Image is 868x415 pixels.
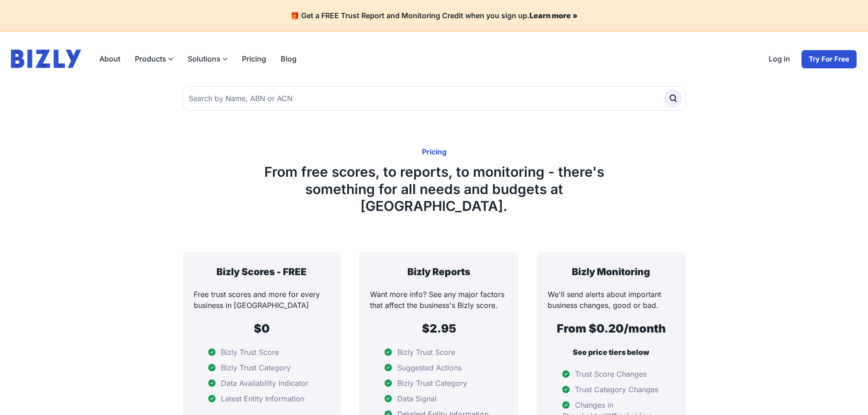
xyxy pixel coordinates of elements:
[194,347,330,358] li: Bizly Trust Score
[273,50,304,68] a: Blog
[370,347,508,358] li: Bizly Trust Score
[194,289,330,311] p: Free trust scores and more for every business in [GEOGRAPHIC_DATA]
[370,322,508,336] h2: $2.95
[194,322,330,336] h2: $0
[128,50,180,68] label: Products
[370,393,508,404] li: Data Signal
[370,266,508,278] h3: Bizly Reports
[11,11,857,20] h4: 🎁 Get a FREE Trust Report and Monitoring Credit when you sign up.
[529,11,578,20] a: Learn more »
[370,362,508,373] li: Suggested Actions
[548,369,674,379] li: Trust Score Changes
[761,50,797,69] a: Log in
[548,347,674,358] p: See price tiers below
[194,393,330,404] li: Latest Entity Information
[180,50,235,68] label: Solutions
[230,164,638,215] h1: From free scores, to reports, to monitoring - there's something for all needs and budgets at [GEO...
[548,289,674,311] p: We'll send alerts about important business changes, good or bad.
[548,266,674,278] h3: Bizly Monitoring
[370,289,508,311] p: Want more info? See any major factors that affect the business's Bizly score.
[92,50,128,68] a: About
[548,322,674,336] h2: From $0.20/month
[801,50,857,69] a: Try For Free
[194,266,330,278] h3: Bizly Scores - FREE
[370,378,508,389] li: Bizly Trust Category
[11,50,81,68] img: bizly_logo.svg
[194,362,330,373] li: Bizly Trust Category
[183,86,686,111] input: Search by Name, ABN or ACN
[194,378,330,389] li: Data Availability Indicator
[235,50,273,68] a: Pricing
[548,384,674,395] li: Trust Category Changes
